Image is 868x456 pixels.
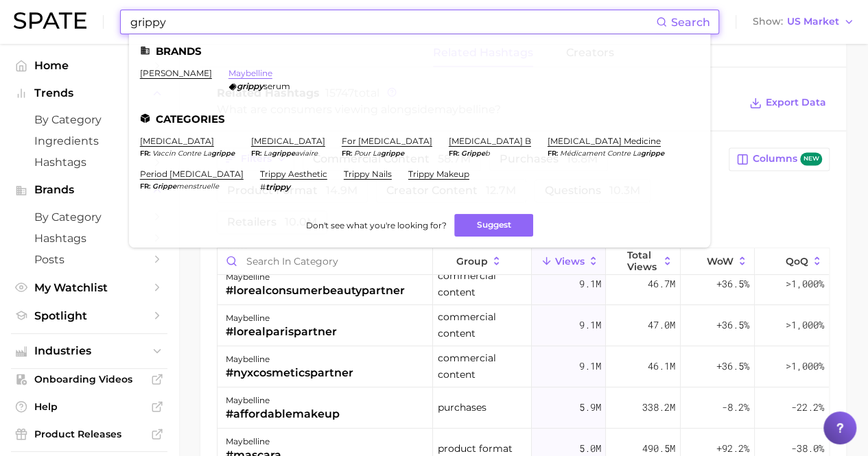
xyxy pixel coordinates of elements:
div: #lorealconsumerbeautypartner [226,283,405,299]
span: My Watchlist [34,281,144,294]
span: fr [140,182,152,191]
em: grippe [211,149,235,158]
span: 338.2m [642,399,675,416]
span: 9.1m [578,276,600,292]
input: Search here for a brand, industry, or ingredient [129,10,656,34]
button: WoW [681,248,755,275]
span: fr [251,149,263,158]
button: Brands [11,180,167,200]
span: QoQ [786,256,808,267]
a: [MEDICAL_DATA] [251,136,325,146]
span: Views [555,256,585,267]
span: 9.1m [578,317,600,333]
em: grippe [641,149,664,158]
button: ShowUS Market [749,13,858,31]
a: Onboarding Videos [11,369,167,389]
span: fr [342,149,354,158]
a: Product Releases [11,424,167,444]
span: Home [34,59,144,72]
span: médicament contre la [560,149,641,158]
a: [PERSON_NAME] [140,68,212,78]
span: by Category [34,211,144,224]
span: US Market [787,18,839,25]
span: Hashtags [34,156,144,169]
button: Suggest [454,214,533,237]
a: Posts [11,249,167,270]
a: period [MEDICAL_DATA] [140,169,244,179]
span: +36.5% [716,317,749,333]
button: Columnsnew [729,147,830,171]
em: grippe [461,149,485,158]
button: Export Data [746,93,830,112]
span: 47.0m [648,317,675,333]
span: commercial content [438,350,526,383]
em: grippe [272,149,295,158]
span: Search [671,16,710,29]
span: 46.7m [648,276,675,292]
span: by Category [34,113,144,126]
button: Total Views [606,248,680,275]
div: #affordablemakeup [226,406,340,422]
a: trippy makeup [408,169,469,179]
span: >1,000% [786,359,824,372]
span: >1,000% [786,318,824,331]
div: maybelline [226,269,405,285]
span: >1,000% [786,277,824,290]
span: Hashtags [34,232,144,245]
span: Brands [34,184,144,196]
button: Trends [11,83,167,104]
input: Search in category [218,248,432,274]
a: [MEDICAL_DATA] [140,136,214,146]
div: maybelline [226,351,353,368]
span: fr [140,149,152,158]
em: grippe [152,182,176,191]
span: vaccin contre la [152,149,211,158]
span: +36.5% [716,276,749,292]
span: Export Data [766,97,826,108]
img: SPATE [14,12,86,29]
div: #nyxcosmeticspartner [226,365,353,381]
a: [MEDICAL_DATA] b [449,136,531,146]
span: group [456,256,488,267]
span: WoW [707,256,734,267]
a: Hashtags [11,152,167,173]
span: Show [753,18,783,25]
span: menstruelle [176,182,219,191]
div: maybelline [226,433,281,450]
a: by Category [11,109,167,130]
span: 9.1m [578,358,600,374]
a: trippy aesthetic [260,169,327,179]
span: -8.2% [722,399,749,416]
span: Spotlight [34,309,144,322]
span: 46.1m [648,358,675,374]
a: for [MEDICAL_DATA] [342,136,432,146]
span: Trends [34,87,144,99]
span: # [260,182,266,192]
span: Help [34,400,144,413]
button: maybelline#lorealparispartnercommercial content9.1m47.0m+36.5%>1,000% [218,305,829,346]
span: commercial content [438,309,526,341]
a: Home [11,55,167,76]
span: commercial content [438,267,526,300]
a: Help [11,396,167,417]
div: #lorealparispartner [226,324,337,340]
a: Hashtags [11,228,167,249]
li: Categories [140,113,699,125]
button: QoQ [755,248,829,275]
span: Columns [753,152,822,165]
span: aviaire [295,149,318,158]
span: purchases [438,399,486,416]
button: Industries [11,341,167,361]
a: maybelline [228,68,272,78]
em: grippy [237,81,263,91]
span: Don't see what you're looking for? [305,220,446,230]
button: Views [532,248,606,275]
a: My Watchlist [11,277,167,298]
span: 5.9m [578,399,600,416]
button: maybelline#affordablemakeuppurchases5.9m338.2m-8.2%-22.2% [218,387,829,429]
span: pour la [354,149,381,158]
span: b [485,149,490,158]
span: Product Releases [34,428,144,440]
span: fr [449,149,461,158]
span: -22.2% [791,399,824,416]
